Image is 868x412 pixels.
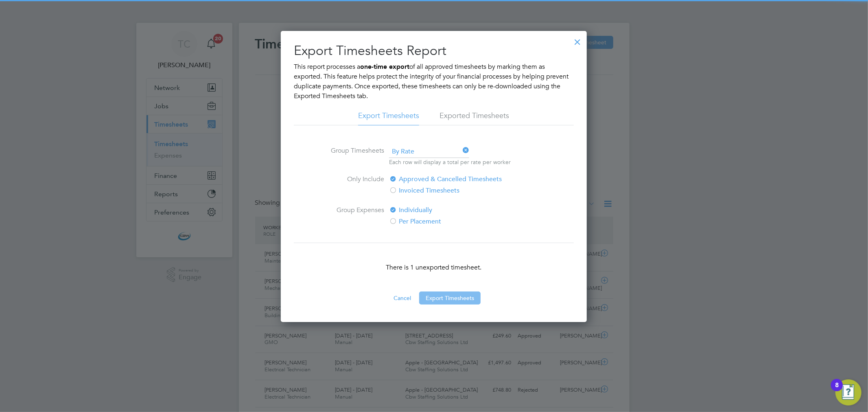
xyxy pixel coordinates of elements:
button: Cancel [387,291,418,305]
p: This report processes a of all approved timesheets by marking them as exported. This feature help... [294,62,574,101]
label: Per Placement [389,217,525,226]
label: Invoiced Timesheets [389,186,525,195]
label: Only Include [323,174,384,195]
p: There is 1 unexported timesheet. [294,263,574,272]
li: Export Timesheets [358,111,419,125]
div: 8 [835,385,839,396]
button: Open Resource Center, 8 new notifications [835,379,861,405]
span: By Rate [389,146,469,158]
label: Individually [389,205,525,215]
p: Each row will display a total per rate per worker [389,158,511,166]
label: Approved & Cancelled Timesheets [389,174,525,184]
li: Exported Timesheets [439,111,509,125]
h2: Export Timesheets Report [294,42,574,59]
button: Export Timesheets [419,291,481,305]
b: one-time export [360,63,409,70]
label: Group Timesheets [323,146,384,164]
label: Group Expenses [323,205,384,226]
